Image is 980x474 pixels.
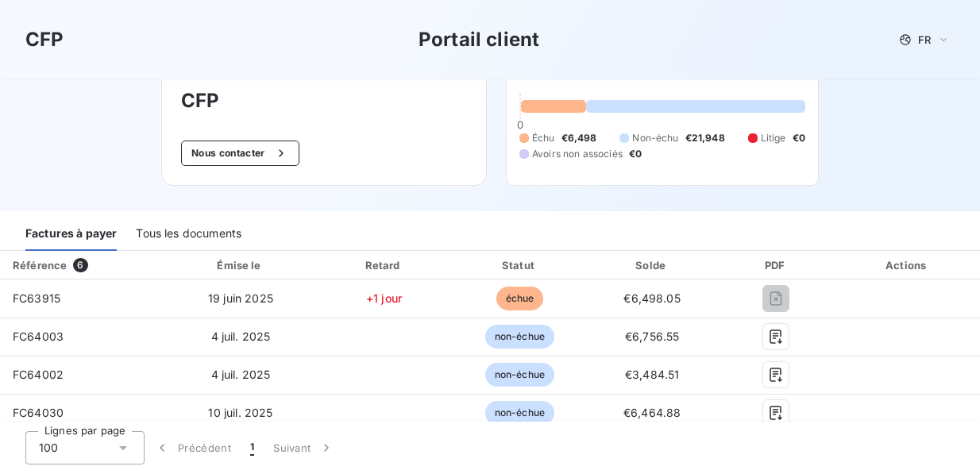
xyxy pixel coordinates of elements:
span: 4 juil. 2025 [211,368,271,381]
span: 10 juil. 2025 [208,406,272,419]
span: 100 [39,440,58,456]
span: Non-échu [632,131,678,145]
button: 1 [241,431,264,464]
span: Échu [532,131,555,145]
h3: CFP [181,87,467,115]
div: Référence [13,259,67,272]
h3: CFP [25,25,64,54]
span: FR [918,33,931,46]
div: Actions [838,257,977,273]
span: €6,498 [561,131,597,145]
button: Suivant [264,431,344,464]
span: non-échue [485,363,554,387]
span: 0 [517,118,523,131]
button: Précédent [145,431,241,464]
div: Tous les documents [136,218,241,251]
div: PDF [720,257,831,273]
span: €0 [793,131,805,145]
div: Émise le [169,257,312,273]
h3: Portail client [419,25,539,54]
span: €21,948 [685,131,725,145]
div: Factures à payer [25,218,117,251]
span: €3,484.51 [625,368,679,381]
span: 6 [73,258,87,272]
span: FC64030 [13,406,64,419]
span: 4 juil. 2025 [211,329,271,343]
span: €6,498.05 [623,291,680,305]
span: FC64002 [13,368,64,381]
button: Nous contacter [181,141,299,166]
span: 1 [250,440,254,456]
span: FC63915 [13,291,60,305]
div: Statut [456,257,584,273]
span: 19 juin 2025 [208,291,273,305]
div: Retard [318,257,449,273]
span: €6,756.55 [625,329,679,343]
span: non-échue [485,325,554,349]
div: Solde [590,257,715,273]
span: Avoirs non associés [532,147,623,161]
span: FC64003 [13,329,64,343]
span: échue [496,287,544,310]
span: +1 jour [366,291,402,305]
span: non-échue [485,401,554,425]
span: €0 [629,147,642,161]
span: €6,464.88 [623,406,681,419]
span: Litige [761,131,786,145]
